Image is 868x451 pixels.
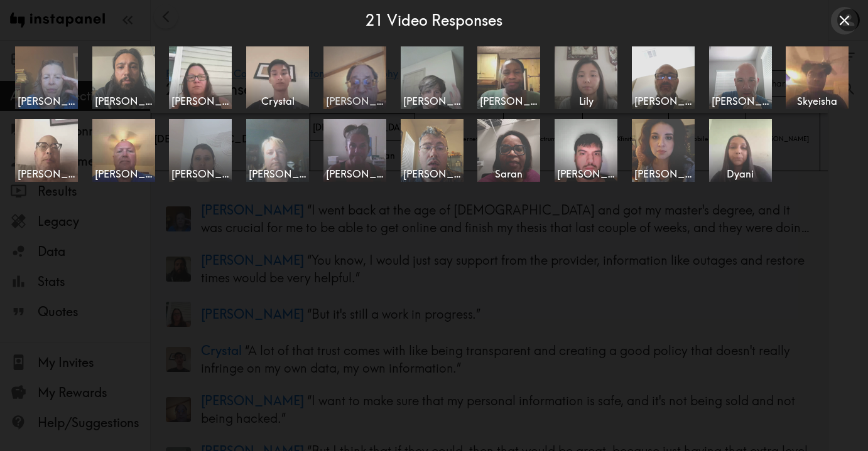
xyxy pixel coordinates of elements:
span: [PERSON_NAME] [480,94,538,108]
a: [PERSON_NAME] [632,119,699,182]
span: [PERSON_NAME] [557,167,615,181]
a: Lily [555,46,622,109]
span: [PERSON_NAME] [18,94,75,108]
a: [PERSON_NAME] [555,119,622,182]
h4: 21 Video Responses [366,10,502,31]
a: [PERSON_NAME] [246,119,313,182]
a: [PERSON_NAME] [323,119,391,182]
a: Saran [477,119,545,182]
span: [PERSON_NAME] [326,94,384,108]
a: [PERSON_NAME] [477,46,545,109]
span: [PERSON_NAME] [634,167,692,181]
span: [PERSON_NAME] [171,94,229,108]
span: Lily [557,94,615,108]
span: [PERSON_NAME] [403,167,461,181]
span: [PERSON_NAME] [171,167,229,181]
a: [PERSON_NAME] [632,46,699,109]
span: [PERSON_NAME] [95,94,153,108]
span: [PERSON_NAME] [95,167,153,181]
span: [PERSON_NAME] [634,94,692,108]
span: [PERSON_NAME] [249,167,307,181]
span: [PERSON_NAME] [403,94,461,108]
a: Dyani [709,119,776,182]
span: [PERSON_NAME] [18,167,75,181]
a: Crystal [246,46,313,109]
span: [PERSON_NAME] [326,167,384,181]
a: [PERSON_NAME] [15,119,82,182]
span: Saran [480,167,538,181]
a: [PERSON_NAME] [92,46,160,109]
button: Close expanded view [831,7,858,34]
span: Skyeisha [788,94,846,108]
a: [PERSON_NAME] [709,46,776,109]
a: [PERSON_NAME] [401,46,468,109]
a: [PERSON_NAME] [401,119,468,182]
a: [PERSON_NAME] [92,119,160,182]
span: [PERSON_NAME] [712,94,769,108]
a: Skyeisha [786,46,853,109]
span: Dyani [712,167,769,181]
span: Crystal [249,94,307,108]
a: [PERSON_NAME] [15,46,82,109]
a: [PERSON_NAME] [169,119,236,182]
a: [PERSON_NAME] [169,46,236,109]
a: [PERSON_NAME] [323,46,391,109]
